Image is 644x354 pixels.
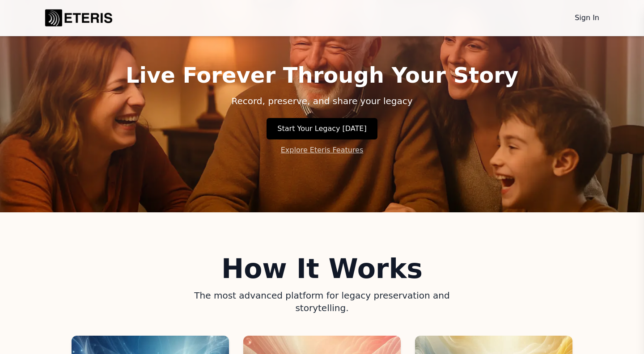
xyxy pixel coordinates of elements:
a: Start Your Legacy [DATE] [267,118,377,139]
p: The most advanced platform for legacy preservation and storytelling. [172,289,472,314]
p: Record, preserve, and share your legacy [172,95,472,107]
img: Eteris Life Logo [43,7,114,29]
a: Sign In [573,11,601,25]
a: Eteris Logo [43,7,114,29]
h1: Live Forever Through Your Story [126,64,518,86]
h2: How It Works [72,255,572,282]
a: Explore Eteris Features [281,145,364,156]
